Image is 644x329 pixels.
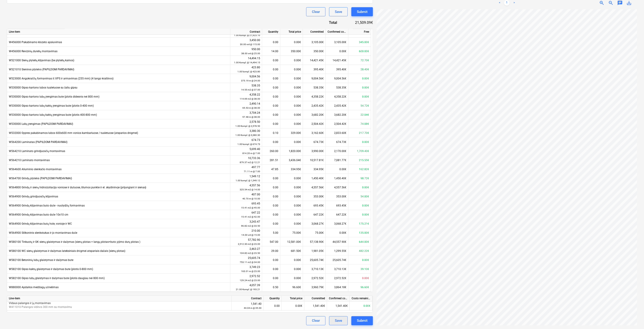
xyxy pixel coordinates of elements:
div: 162.82€ [348,165,371,174]
div: 674.73€ [326,137,348,147]
div: 0.00€ [280,83,303,92]
div: Save [335,9,342,15]
small: 14.00 vnt @ 15.00 [241,234,260,236]
div: 2,170.00€ [326,147,348,156]
div: 3,710.13€ [303,265,326,274]
div: 950.00 [232,47,260,56]
div: 0.00€ [280,174,303,183]
div: 0.50 [262,283,280,292]
small: 1.00 Kompl. @ 2,578.50 [235,125,260,127]
div: 0.00 [262,201,280,210]
div: 47.85 [262,165,280,174]
span: zoom_in [599,0,605,6]
div: 0.00€ [280,219,303,228]
div: 644.00€ [348,237,371,246]
div: 0.00€ [280,192,303,201]
div: 4,358.22 [232,93,260,101]
div: 72.70€ [348,56,371,65]
div: 57,138.90€ [303,237,326,246]
div: 0.00 [262,110,280,119]
div: 21,509.09€ [344,20,373,25]
span: W530000 Lubų įrengimas (PAPILDOMI PARDAVIMAI) [9,122,73,125]
div: 0.00€ [348,255,371,265]
span: W564700 Grindų plytelės (PAPILDOMI PARDAVIMAI) [9,177,72,180]
div: 0.00€ [280,56,303,65]
iframe: Chat Widget [621,307,644,329]
div: 0.00 [262,174,280,183]
small: 2,512.30 m2 @ 23.00 [238,243,260,245]
div: 482.22€ [348,246,371,255]
div: 0.00 [262,255,280,265]
div: 9,004.56 [232,74,260,83]
small: 30.00 vnt @ 115.00 [240,43,260,46]
div: 54.72€ [348,101,371,110]
div: 0.00 [262,92,280,101]
div: 4,358.22€ [303,92,326,101]
div: 3,749.23 [232,265,260,273]
div: 3,864.18€ [326,283,348,292]
div: 0.00€ [350,302,373,311]
div: 674.73 [232,138,260,146]
div: 0.00€ [280,110,303,119]
div: 0.00 [262,192,280,201]
div: Free [348,29,371,35]
div: 0.00€ [348,74,371,83]
span: W532000 Gyprex pakabinamos lubos 600x600 mm vonios kambariuose / tualetuose (atsparios drėgmei) [9,131,138,135]
div: 0.00 [264,302,282,311]
div: 10,517.81€ [303,156,326,165]
div: 350.00€ [303,47,326,56]
div: 3,068.27€ [326,219,348,228]
small: 814.20 m @ 7.00 [242,152,260,155]
span: W564900 Grindų klijavimas buto duše 10x10 cm [9,213,68,216]
button: Submit [351,7,373,16]
div: 1,541.40€ [304,302,327,311]
div: Committed [304,296,327,302]
div: 0.10 [262,128,280,137]
small: 129.24 m2 @ 23.00 [240,279,260,282]
div: 2,435.42€ [303,101,326,110]
div: 0.00€ [280,274,303,283]
div: 0.00€ [348,210,371,219]
div: 260.00 [262,147,280,156]
div: 3,682.20€ [303,110,326,119]
div: 0.00 [262,265,280,274]
div: Confirmed costs [327,296,350,302]
div: 217.70€ [348,128,371,137]
div: 1,820.00€ [280,147,303,156]
div: 3,380.30 [232,129,260,137]
div: 0.00€ [348,83,371,92]
div: 135.00€ [348,228,371,237]
div: 1,549.12 [232,174,260,183]
div: 3,960.79€ [303,283,326,292]
div: Total price [282,296,304,302]
div: Contract [230,29,262,35]
div: 0.00€ [280,38,303,47]
div: Quantity [262,29,280,35]
div: 9,004.56€ [326,74,348,83]
div: 3,068.27€ [303,219,326,228]
div: 54.00€ [348,192,371,201]
div: 3,990.00€ [303,147,326,156]
div: 96.60€ [280,283,303,292]
div: 0.00 [262,183,280,192]
div: 0.00 [262,274,280,283]
div: 1,981.05€ [303,246,326,255]
div: 0.00 [262,38,280,47]
div: 547.00 [262,237,280,246]
div: 25,605.74 [232,256,260,264]
div: 334.95€ [280,165,303,174]
div: 0.00€ [348,274,371,283]
div: 25,605.74€ [326,255,348,265]
div: 681.50€ [280,246,303,255]
small: 15.41 m2 @ 42.00 [241,216,260,218]
span: W564900 Grindų klijavimas butų hole, vonioje ir WC [9,222,72,225]
div: 14,421.45€ [303,56,326,65]
div: 3,105.00€ [303,38,326,47]
div: 57,782.90 [232,238,260,246]
div: 2,504.42€ [303,119,326,128]
div: 600.00€ [348,47,371,56]
div: 74.08€ [348,119,371,128]
div: 0.00€ [280,74,303,83]
small: 1.00 Kompl. @ 14,494.15 [234,61,260,64]
button: Save [329,7,348,16]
